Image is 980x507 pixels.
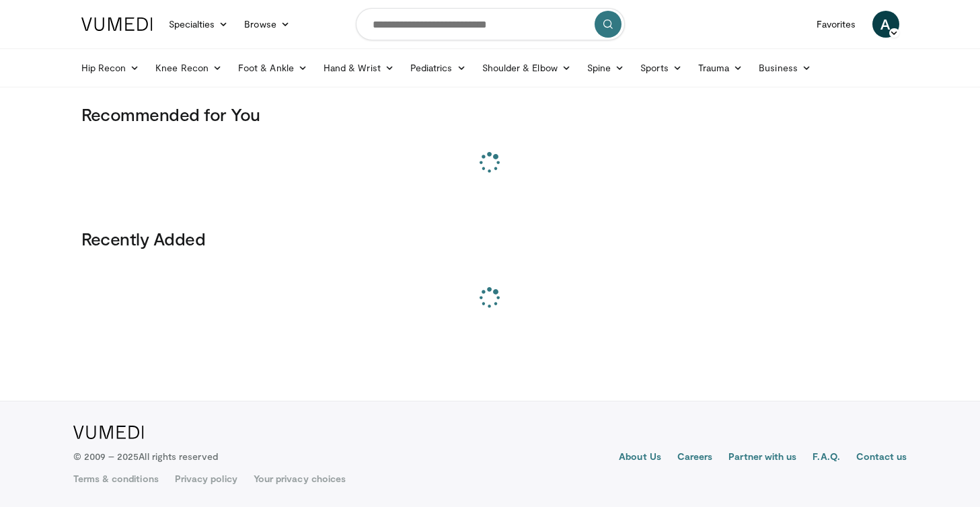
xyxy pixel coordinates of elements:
[690,54,751,81] a: Trauma
[254,472,346,485] a: Your privacy choices
[474,54,579,81] a: Shoulder & Elbow
[147,54,230,81] a: Knee Recon
[402,54,474,81] a: Pediatrics
[81,104,899,125] h3: Recommended for You
[73,54,148,81] a: Hip Recon
[161,11,237,38] a: Specialties
[175,472,237,485] a: Privacy policy
[619,450,661,466] a: About Us
[751,54,819,81] a: Business
[236,11,298,38] a: Browse
[81,228,899,249] h3: Recently Added
[808,11,864,38] a: Favorites
[73,472,159,485] a: Terms & conditions
[579,54,632,81] a: Spine
[632,54,690,81] a: Sports
[81,17,153,31] img: VuMedi Logo
[356,8,625,40] input: Search topics, interventions
[315,54,402,81] a: Hand & Wrist
[813,450,839,466] a: F.A.Q.
[230,54,315,81] a: Foot & Ankle
[139,451,217,462] span: All rights reserved
[677,450,713,466] a: Careers
[73,426,144,439] img: VuMedi Logo
[73,450,218,463] p: © 2009 – 2025
[856,450,907,466] a: Contact us
[872,11,899,38] a: A
[728,450,796,466] a: Partner with us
